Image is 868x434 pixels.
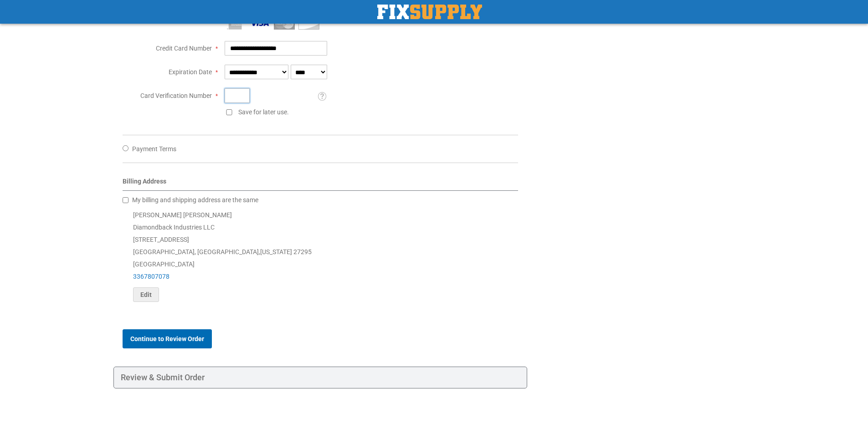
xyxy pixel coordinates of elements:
[140,92,212,99] span: Card Verification Number
[123,209,519,302] div: [PERSON_NAME] [PERSON_NAME] Diamondback Industries LLC [STREET_ADDRESS] [GEOGRAPHIC_DATA], [GEOGR...
[238,108,289,116] span: Save for later use.
[132,145,176,153] span: Payment Terms
[156,45,212,52] span: Credit Card Number
[132,196,258,204] span: My billing and shipping address are the same
[123,329,212,348] button: Continue to Review Order
[123,177,519,191] div: Billing Address
[133,287,159,302] button: Edit
[377,5,482,19] a: store logo
[169,68,212,76] span: Expiration Date
[133,273,169,280] a: 3367807078
[130,335,204,342] span: Continue to Review Order
[113,367,528,388] div: Review & Submit Order
[260,248,292,255] span: [US_STATE]
[140,291,152,298] span: Edit
[377,5,482,19] img: Fix Industrial Supply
